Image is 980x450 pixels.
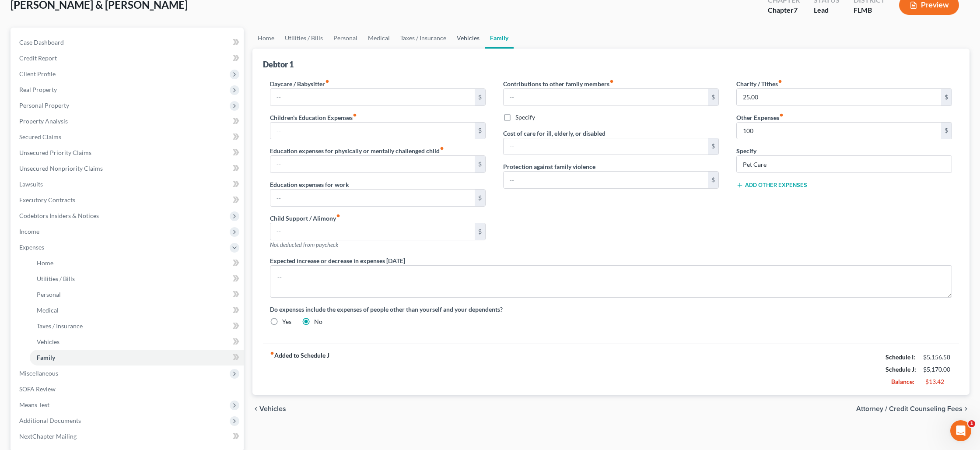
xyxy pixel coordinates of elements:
[736,182,807,189] button: Add Other Expenses
[270,113,357,122] label: Children's Education Expenses
[475,123,485,139] div: $
[609,79,614,84] i: fiber_manual_record
[280,28,328,49] a: Utilities / Bills
[314,317,322,326] label: No
[30,318,244,334] a: Taxes / Insurance
[923,377,952,386] div: -$13.42
[12,381,244,397] a: SOFA Review
[885,366,916,373] strong: Schedule J:
[37,291,61,298] span: Personal
[814,5,840,15] div: Lead
[270,241,338,248] span: Not deducted from paycheck
[37,259,53,267] span: Home
[19,86,57,93] span: Real Property
[885,353,915,361] strong: Schedule I:
[19,180,43,188] span: Lawsuits
[270,223,475,240] input: --
[363,28,395,49] a: Medical
[19,54,57,62] span: Credit Report
[19,212,99,219] span: Codebtors Insiders & Notices
[19,417,81,424] span: Additional Documents
[12,176,244,192] a: Lawsuits
[19,243,44,251] span: Expenses
[12,129,244,145] a: Secured Claims
[19,133,61,141] span: Secured Claims
[485,28,514,49] a: Family
[270,190,475,206] input: --
[282,317,291,326] label: Yes
[395,28,451,49] a: Taxes / Insurance
[968,420,975,427] span: 1
[737,89,941,105] input: --
[19,165,103,172] span: Unsecured Nonpriority Claims
[252,405,286,412] button: chevron_left Vehicles
[37,322,83,330] span: Taxes / Insurance
[37,306,59,314] span: Medical
[504,138,708,155] input: --
[270,89,475,105] input: --
[270,123,475,139] input: --
[737,156,952,172] input: Specify...
[252,405,259,412] i: chevron_left
[19,149,91,156] span: Unsecured Priority Claims
[37,338,59,345] span: Vehicles
[12,50,244,66] a: Credit Report
[923,353,952,362] div: $5,156.58
[856,405,969,412] button: Attorney / Credit Counseling Fees chevron_right
[736,146,756,155] label: Specify
[19,117,68,125] span: Property Analysis
[30,302,244,318] a: Medical
[778,79,782,84] i: fiber_manual_record
[941,123,952,139] div: $
[19,196,75,204] span: Executory Contracts
[779,113,784,117] i: fiber_manual_record
[270,146,444,155] label: Education expenses for physically or mentally challenged child
[325,79,329,84] i: fiber_manual_record
[736,79,782,88] label: Charity / Tithes
[475,190,485,206] div: $
[475,89,485,105] div: $
[12,145,244,161] a: Unsecured Priority Claims
[504,172,708,188] input: --
[270,79,329,88] label: Daycare / Babysitter
[30,255,244,271] a: Home
[12,113,244,129] a: Property Analysis
[19,70,56,77] span: Client Profile
[270,351,274,355] i: fiber_manual_record
[19,432,77,440] span: NextChapter Mailing
[19,385,56,393] span: SOFA Review
[475,156,485,172] div: $
[30,287,244,302] a: Personal
[270,351,329,388] strong: Added to Schedule J
[328,28,363,49] a: Personal
[336,214,340,218] i: fiber_manual_record
[515,113,535,122] label: Specify
[12,35,244,50] a: Case Dashboard
[270,256,405,265] label: Expected increase or decrease in expenses [DATE]
[270,305,952,314] label: Do expenses include the expenses of people other than yourself and your dependents?
[30,271,244,287] a: Utilities / Bills
[475,223,485,240] div: $
[440,146,444,151] i: fiber_manual_record
[451,28,485,49] a: Vehicles
[737,123,941,139] input: --
[270,214,340,223] label: Child Support / Alimony
[19,228,39,235] span: Income
[263,59,294,70] div: Debtor 1
[856,405,962,412] span: Attorney / Credit Counseling Fees
[30,350,244,366] a: Family
[708,172,718,188] div: $
[736,113,784,122] label: Other Expenses
[30,334,244,350] a: Vehicles
[503,162,595,171] label: Protection against family violence
[19,401,49,408] span: Means Test
[708,138,718,155] div: $
[353,113,357,117] i: fiber_manual_record
[854,5,885,15] div: FLMB
[768,5,800,15] div: Chapter
[259,405,286,412] span: Vehicles
[891,378,914,385] strong: Balance:
[19,39,64,46] span: Case Dashboard
[708,89,718,105] div: $
[12,429,244,444] a: NextChapter Mailing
